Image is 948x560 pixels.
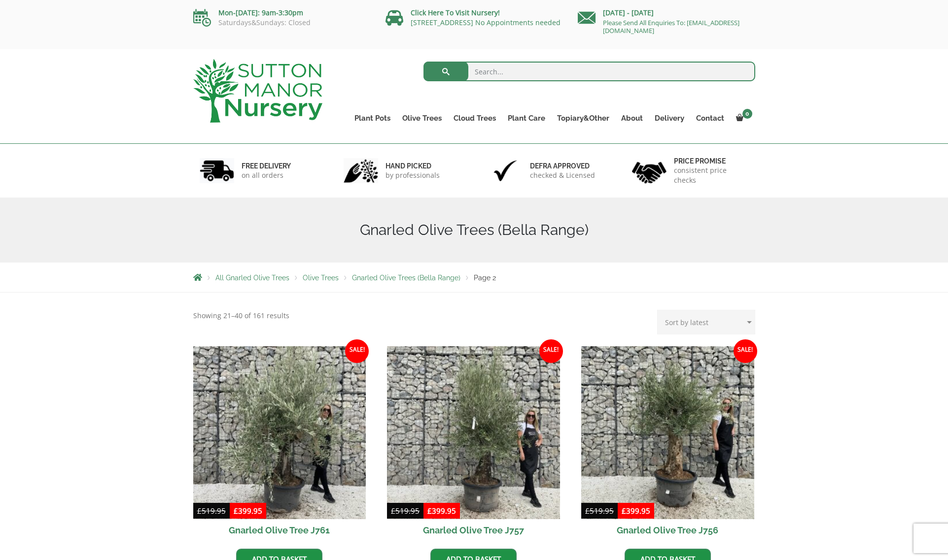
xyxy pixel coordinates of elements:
span: £ [622,506,626,516]
a: Sale! Gnarled Olive Tree J757 [387,346,560,541]
h2: Gnarled Olive Tree J756 [581,519,754,541]
nav: Breadcrumbs [193,273,755,281]
span: £ [234,506,238,516]
img: logo [193,59,322,123]
bdi: 519.95 [197,506,226,516]
p: Saturdays&Sundays: Closed [193,19,371,27]
h1: Gnarled Olive Trees (Bella Range) [193,221,755,239]
a: 0 [730,111,755,125]
a: Gnarled Olive Trees (Bella Range) [352,274,460,282]
a: Please Send All Enquiries To: [EMAIL_ADDRESS][DOMAIN_NAME] [603,18,739,35]
img: 4.jpg [632,156,667,186]
a: Click Here To Visit Nursery! [411,8,500,17]
span: Sale! [345,339,369,363]
h2: Gnarled Olive Tree J761 [193,519,366,541]
a: Sale! Gnarled Olive Tree J756 [581,346,754,541]
bdi: 519.95 [391,506,420,516]
p: on all orders [242,170,291,180]
img: Gnarled Olive Tree J757 [387,346,560,519]
a: Sale! Gnarled Olive Tree J761 [193,346,366,541]
span: Sale! [539,339,563,363]
img: Gnarled Olive Tree J756 [581,346,754,519]
a: About [615,111,649,125]
select: Shop order [657,310,755,334]
a: Plant Pots [349,111,396,125]
a: Delivery [649,111,690,125]
a: [STREET_ADDRESS] No Appointments needed [411,18,561,27]
input: Search... [423,62,755,81]
span: £ [197,506,202,516]
span: Page 2 [474,274,496,282]
h6: Price promise [674,157,749,165]
p: by professionals [386,170,440,180]
h2: Gnarled Olive Tree J757 [387,519,560,541]
bdi: 399.95 [427,506,456,516]
h6: Defra approved [530,162,595,170]
img: 1.jpg [200,158,234,183]
a: Plant Care [502,111,551,125]
img: 2.jpg [344,158,378,183]
p: checked & Licensed [530,170,595,180]
a: Topiary&Other [551,111,615,125]
bdi: 399.95 [622,506,650,516]
bdi: 399.95 [234,506,262,516]
a: Olive Trees [396,111,448,125]
span: £ [585,506,590,516]
p: Showing 21–40 of 161 results [193,310,289,322]
a: Olive Trees [303,274,339,282]
span: £ [427,506,432,516]
h6: FREE DELIVERY [242,162,291,170]
p: [DATE] - [DATE] [578,7,755,19]
h6: hand picked [386,162,440,170]
a: All Gnarled Olive Trees [215,274,289,282]
span: £ [391,506,395,516]
img: 3.jpg [488,158,523,183]
a: Cloud Trees [448,111,502,125]
a: Contact [690,111,730,125]
p: Mon-[DATE]: 9am-3:30pm [193,7,371,19]
span: 0 [742,109,752,119]
bdi: 519.95 [585,506,614,516]
img: Gnarled Olive Tree J761 [193,346,366,519]
p: consistent price checks [674,165,749,185]
span: Sale! [734,339,757,363]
